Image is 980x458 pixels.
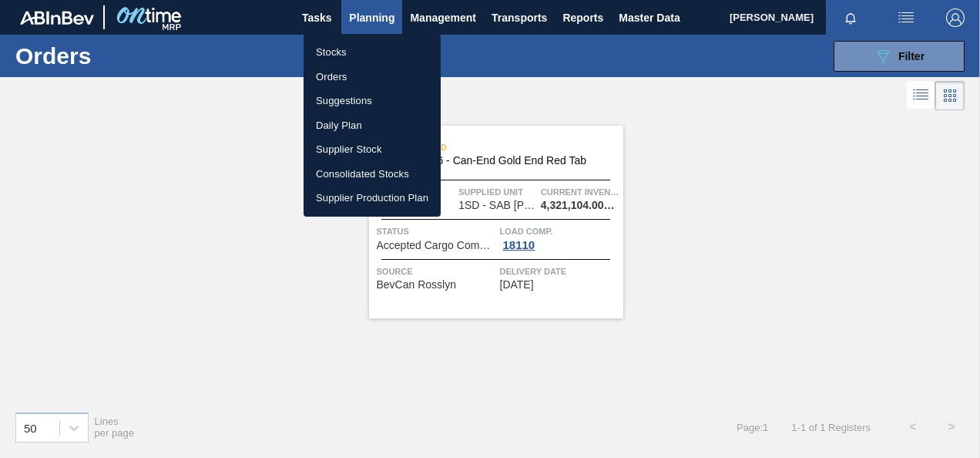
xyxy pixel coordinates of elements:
a: Suggestions [304,89,441,113]
a: Daily Plan [304,113,441,138]
a: Supplier Production Plan [304,186,441,210]
a: Supplier Stock [304,137,441,162]
a: Consolidated Stocks [304,162,441,187]
a: Orders [304,65,441,89]
a: Stocks [304,40,441,65]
